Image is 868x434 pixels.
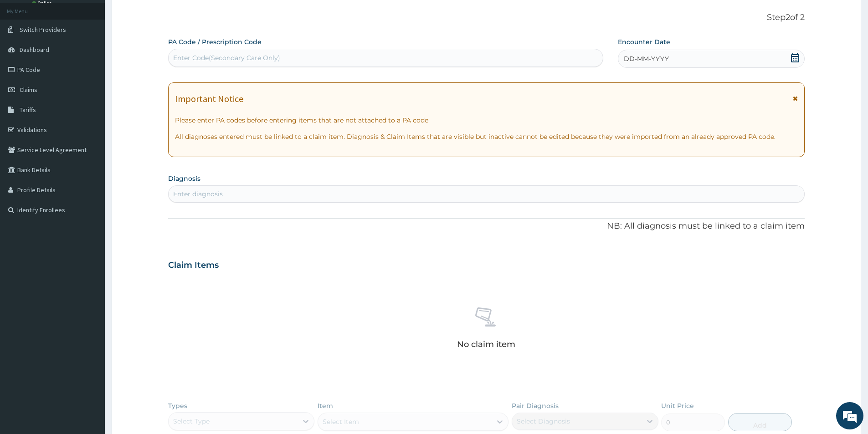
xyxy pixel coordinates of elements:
[175,132,798,141] p: All diagnoses entered must be linked to a claim item. Diagnosis & Claim Items that are visible bu...
[47,51,153,63] div: Chat with us now
[175,116,798,125] p: Please enter PA codes before entering items that are not attached to a PA code
[168,220,805,232] p: NB: All diagnosis must be linked to a claim item
[624,54,669,63] span: DD-MM-YYYY
[20,106,36,114] span: Tariffs
[168,174,200,183] label: Diagnosis
[17,46,37,68] img: d_794563401_company_1708531726252_794563401
[173,53,280,62] div: Enter Code(Secondary Care Only)
[168,260,219,271] h3: Claim Items
[168,13,805,23] p: Step 2 of 2
[5,249,174,281] textarea: Type your message and hit 'Enter'
[20,26,66,34] span: Switch Providers
[20,46,49,54] span: Dashboard
[20,86,37,94] span: Claims
[175,94,243,104] h1: Important Notice
[173,189,223,199] div: Enter diagnosis
[168,37,262,46] label: PA Code / Prescription Code
[618,37,670,46] label: Encounter Date
[457,340,515,349] p: No claim item
[149,5,171,26] div: Minimize live chat window
[53,115,126,207] span: We're online!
